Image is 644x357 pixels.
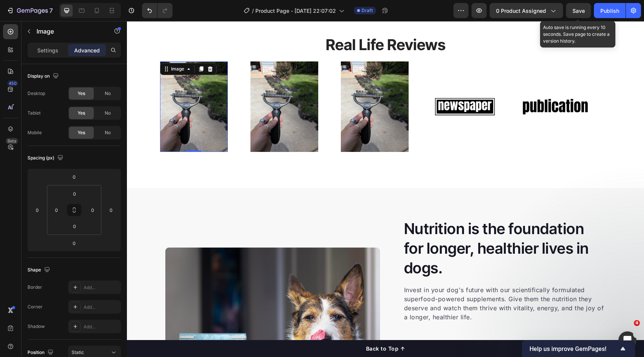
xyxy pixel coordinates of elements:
input: 0 [32,204,43,216]
span: Product Page - [DATE] 22:07:02 [255,7,336,15]
div: Tablet [27,110,41,116]
p: Image [37,27,101,36]
img: Alt image [304,71,371,100]
div: Beta [6,138,18,144]
div: Spacing (px) [27,153,65,163]
div: Border [27,284,42,291]
div: Back to Top ↑ [239,323,278,331]
button: 7 [3,3,56,18]
span: No [105,129,111,136]
input: 0 [67,237,82,249]
div: Mobile [27,129,42,136]
span: Yes [78,90,85,97]
span: 0 product assigned [496,7,546,15]
div: Add... [84,323,119,330]
div: Desktop [27,90,45,97]
iframe: Design area [127,21,644,357]
img: Alt image [394,71,462,100]
p: Advanced [74,46,100,54]
div: Corner [27,303,43,310]
span: No [105,110,111,116]
p: 7 [49,6,53,15]
p: Invest in your dog's future with our scientifically formulated superfood-powered supplements. Giv... [277,264,478,300]
div: Undo/Redo [142,3,172,18]
div: Display on [27,71,60,81]
span: Help us improve GemPages! [530,345,618,352]
button: Publish [594,3,626,18]
div: Add... [84,304,119,311]
span: 4 [634,320,640,326]
input: 0 [67,171,82,182]
img: [object Object] [484,40,552,131]
input: 0px [87,204,98,216]
span: No [105,90,111,97]
span: Save [572,8,585,14]
div: Shape [27,265,52,275]
input: 0 [105,204,117,216]
div: Publish [600,7,619,15]
div: 450 [7,80,18,86]
img: [object Object] [213,40,281,131]
span: Static [72,349,84,355]
iframe: Intercom live chat [618,331,636,349]
div: Add... [84,284,119,291]
input: 0px [67,221,82,232]
input: 0px [51,204,62,216]
span: / [252,7,254,15]
span: Draft [362,7,373,14]
span: Yes [78,110,85,116]
span: Yes [78,129,85,136]
input: 0px [67,188,82,199]
button: Save [566,3,591,18]
p: Settings [37,46,58,54]
button: 0 product assigned [490,3,563,18]
p: Nutrition is the foundation for longer, healthier lives in dogs. [277,198,478,257]
div: Shadow [27,323,45,330]
button: Show survey - Help us improve GemPages! [530,344,627,353]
